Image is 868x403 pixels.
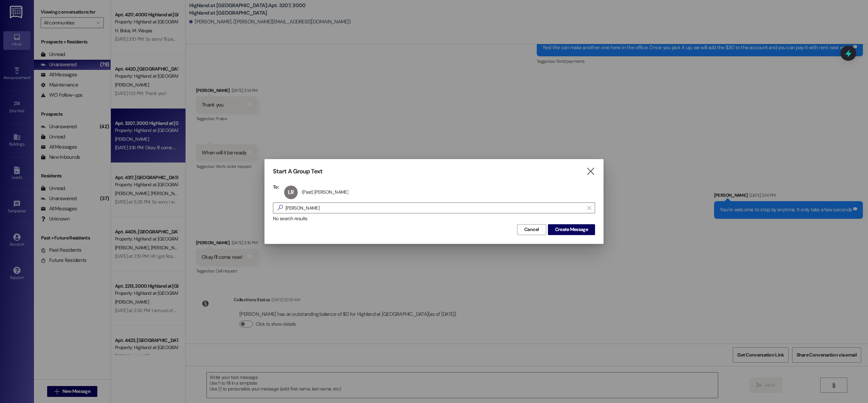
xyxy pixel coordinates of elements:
[524,226,539,233] span: Cancel
[275,204,285,211] i: 
[273,184,279,190] h3: To:
[586,168,595,175] i: 
[288,189,294,196] span: LR
[302,189,348,195] div: (Past) [PERSON_NAME]
[517,224,546,235] button: Cancel
[273,215,595,222] div: No search results
[555,226,588,233] span: Create Message
[548,224,595,235] button: Create Message
[273,168,322,175] h3: Start A Group Text
[584,203,595,213] button: Clear text
[587,205,591,211] i: 
[285,203,584,213] input: Search for any contact or apartment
